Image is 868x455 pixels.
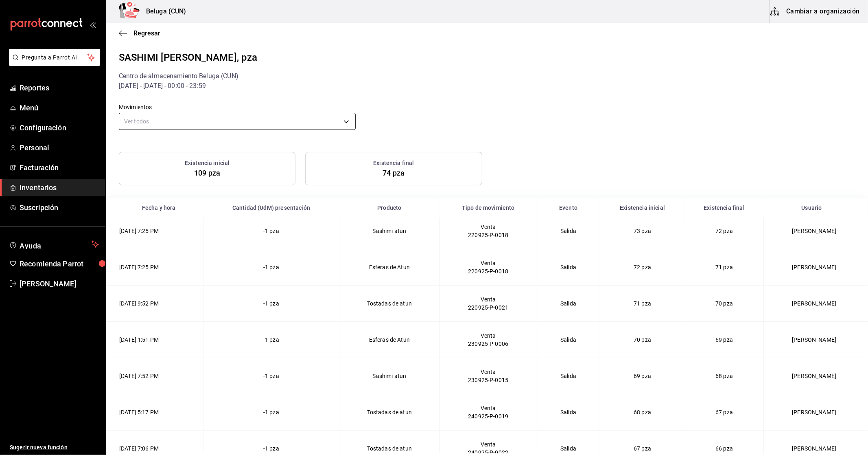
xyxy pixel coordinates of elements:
span: 109 pza [194,169,220,177]
td: Salida [537,249,600,286]
span: Personal [20,142,99,153]
div: Centro de almacenamiento Beluga (CUN) [119,71,855,81]
div: 220925-P-0018 [450,267,527,275]
span: Menú [20,102,99,113]
div: SASHIMI [PERSON_NAME], pza [119,50,855,65]
span: Ayuda [20,240,88,249]
span: 67 pza [634,445,651,452]
td: [PERSON_NAME] [763,394,868,431]
td: Salida [537,358,600,394]
span: 70 pza [715,300,733,307]
td: [DATE] 1:51 PM [106,322,203,358]
span: 71 pza [715,264,733,270]
span: 68 pza [715,373,733,379]
span: 70 pza [634,336,651,343]
div: 230925-P-0015 [450,376,527,384]
td: Salida [537,286,600,322]
div: Existencia inicial [605,205,680,211]
span: -1 pza [263,300,279,307]
span: Sugerir nueva función [10,443,99,452]
div: Evento [542,205,595,211]
td: Sashimi atun [339,358,439,394]
td: Salida [537,322,600,358]
td: Salida [537,213,600,249]
span: 72 pza [634,264,651,270]
span: -1 pza [263,228,279,234]
h3: Existencia inicial [185,159,230,167]
div: 240925-P-0019 [450,412,527,420]
span: Pregunta a Parrot AI [22,53,87,62]
span: 71 pza [634,300,651,307]
button: open_drawer_menu [90,21,96,28]
span: [PERSON_NAME] [20,278,99,289]
span: 74 pza [383,169,404,177]
td: Esferas de Atun [339,249,439,286]
div: Producto [344,205,435,211]
button: Pregunta a Parrot AI [9,49,100,66]
label: Movimientos [119,105,356,110]
span: -1 pza [263,264,279,270]
div: Existencia final [690,205,759,211]
td: [PERSON_NAME] [763,213,868,249]
div: Venta [450,404,527,412]
span: -1 pza [263,336,279,343]
div: 220925-P-0018 [450,231,527,239]
div: Cantidad (UdM) presentación [208,205,335,211]
div: Venta [450,440,527,448]
span: Recomienda Parrot [20,258,99,269]
div: Tipo de movimiento [445,205,532,211]
h3: Beluga (CUN) [140,7,186,16]
a: Pregunta a Parrot AI [6,59,100,68]
button: Regresar [119,29,160,37]
div: Ver todos [119,113,356,130]
span: -1 pza [263,373,279,379]
span: Facturación [20,162,99,173]
span: 67 pza [715,409,733,415]
span: Inventarios [20,182,99,193]
td: [DATE] 7:52 PM [106,358,203,394]
span: -1 pza [263,445,279,452]
span: 73 pza [634,228,651,234]
span: Regresar [133,29,160,37]
div: Venta [450,368,527,376]
td: [DATE] 9:52 PM [106,286,203,322]
td: [PERSON_NAME] [763,322,868,358]
span: Suscripción [20,202,99,213]
div: Fecha y hora [119,205,199,211]
span: 68 pza [634,409,651,415]
td: [DATE] 5:17 PM [106,394,203,431]
td: Esferas de Atun [339,322,439,358]
div: 230925-P-0006 [450,340,527,348]
span: 66 pza [715,445,733,452]
div: [DATE] - [DATE] - 00:00 - 23:59 [119,81,855,91]
div: Venta [450,223,527,231]
td: [PERSON_NAME] [763,249,868,286]
td: [DATE] 7:25 PM [106,249,203,286]
div: Venta [450,332,527,340]
span: 69 pza [634,373,651,379]
span: Reportes [20,82,99,93]
span: Configuración [20,122,99,133]
span: 72 pza [715,228,733,234]
span: -1 pza [263,409,279,415]
div: Venta [450,295,527,303]
div: 220925-P-0021 [450,303,527,312]
div: Venta [450,259,527,267]
td: [DATE] 7:25 PM [106,213,203,249]
td: Salida [537,394,600,431]
td: Sashimi atun [339,213,439,249]
div: Usuario [768,205,855,211]
td: [PERSON_NAME] [763,286,868,322]
td: [PERSON_NAME] [763,358,868,394]
h3: Existencia final [373,159,414,167]
td: Tostadas de atun [339,394,439,431]
td: Tostadas de atun [339,286,439,322]
span: 69 pza [715,336,733,343]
